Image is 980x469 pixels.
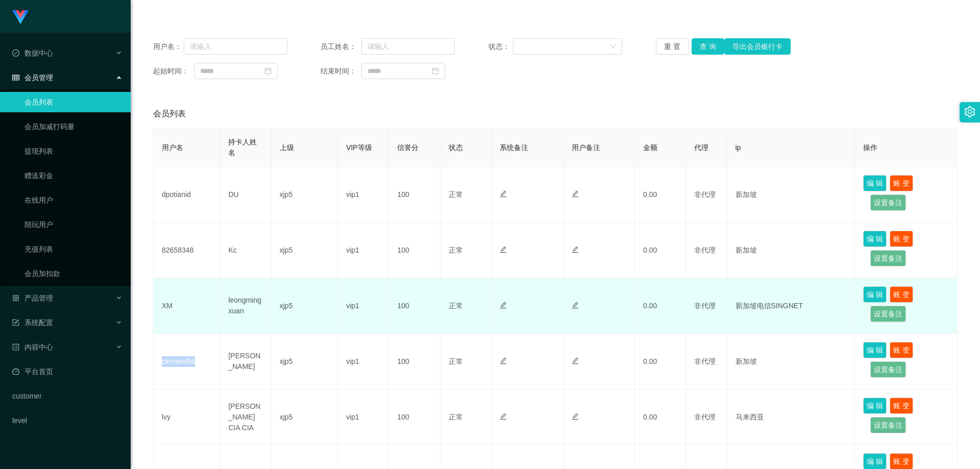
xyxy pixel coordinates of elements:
td: xjp5 [272,334,338,389]
button: 账 变 [890,175,913,191]
span: 正常 [449,246,463,254]
button: 设置备注 [870,250,906,266]
i: 图标: edit [572,302,579,309]
td: 100 [389,389,440,445]
i: 图标: edit [572,246,579,253]
span: 非代理 [694,357,716,365]
span: 正常 [449,357,463,365]
a: customer [12,386,122,406]
button: 编 辑 [863,175,887,191]
td: clement94 [154,334,220,389]
button: 账 变 [890,342,913,358]
td: Kc [220,223,271,278]
td: 0.00 [635,334,686,389]
span: 用户名： [153,41,184,52]
td: 新加坡 [727,223,855,278]
button: 账 变 [890,286,913,303]
td: 0.00 [635,223,686,278]
td: [PERSON_NAME] CIA CIA [220,389,271,445]
span: 起始时间： [153,66,194,77]
td: lvy [154,389,220,445]
button: 重 置 [656,38,689,55]
i: 图标: edit [500,357,507,364]
td: vip1 [338,223,389,278]
span: 员工姓名： [321,41,361,52]
a: 提现列表 [24,141,122,161]
span: VIP等级 [346,143,372,152]
span: 代理 [694,143,708,152]
button: 账 变 [890,398,913,414]
button: 编 辑 [863,286,887,303]
button: 导出会员银行卡 [724,38,791,55]
span: 内容中心 [12,343,53,351]
span: ip [736,143,741,152]
span: 金额 [643,143,657,152]
i: 图标: edit [572,190,579,198]
i: 图标: calendar [432,67,439,75]
button: 编 辑 [863,231,887,247]
td: 马来西亚 [727,389,855,445]
span: 非代理 [694,302,716,310]
i: 图标: edit [572,413,579,420]
i: 图标: edit [572,357,579,364]
span: 用户备注 [572,143,600,152]
td: [PERSON_NAME] [220,334,271,389]
span: 正常 [449,413,463,421]
i: 图标: edit [500,302,507,309]
button: 设置备注 [870,306,906,322]
i: 图标: edit [500,413,507,420]
a: 赠送彩金 [24,165,122,186]
i: 图标: calendar [264,67,272,75]
td: 100 [389,278,440,334]
td: xjp5 [272,167,338,223]
span: 状态 [449,143,463,152]
td: 100 [389,167,440,223]
i: 图标: form [12,319,19,326]
i: 图标: edit [500,190,507,198]
td: vip1 [338,167,389,223]
td: 100 [389,334,440,389]
a: 充值列表 [24,239,122,259]
i: 图标: profile [12,343,19,351]
span: 系统配置 [12,318,53,327]
span: 非代理 [694,246,716,254]
i: 图标: edit [500,246,507,253]
td: dpotianid [154,167,220,223]
span: 用户名 [162,143,183,152]
input: 请输入 [361,38,455,55]
button: 设置备注 [870,194,906,211]
td: 0.00 [635,278,686,334]
a: 在线用户 [24,190,122,210]
i: 图标: table [12,74,19,81]
span: 正常 [449,302,463,310]
a: 图标: dashboard平台首页 [12,361,122,382]
td: xjp5 [272,389,338,445]
td: xjp5 [272,278,338,334]
span: 数据中心 [12,49,53,57]
span: 产品管理 [12,294,53,302]
span: 正常 [449,190,463,199]
button: 编 辑 [863,342,887,358]
span: 信誉分 [397,143,419,152]
td: 新加坡 [727,167,855,223]
button: 设置备注 [870,417,906,433]
span: 会员管理 [12,73,53,82]
a: 会员列表 [24,92,122,112]
td: vip1 [338,334,389,389]
button: 查 询 [692,38,724,55]
a: 会员加减打码量 [24,116,122,137]
td: xjp5 [272,223,338,278]
span: 非代理 [694,190,716,199]
span: 非代理 [694,413,716,421]
a: level [12,410,122,431]
span: 上级 [280,143,294,152]
td: 0.00 [635,389,686,445]
td: 新加坡电信SINGNET [727,278,855,334]
td: 82658348 [154,223,220,278]
span: 会员列表 [153,108,186,120]
i: 图标: setting [964,106,975,117]
i: 图标: appstore-o [12,294,19,302]
td: 0.00 [635,167,686,223]
td: vip1 [338,389,389,445]
td: 100 [389,223,440,278]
